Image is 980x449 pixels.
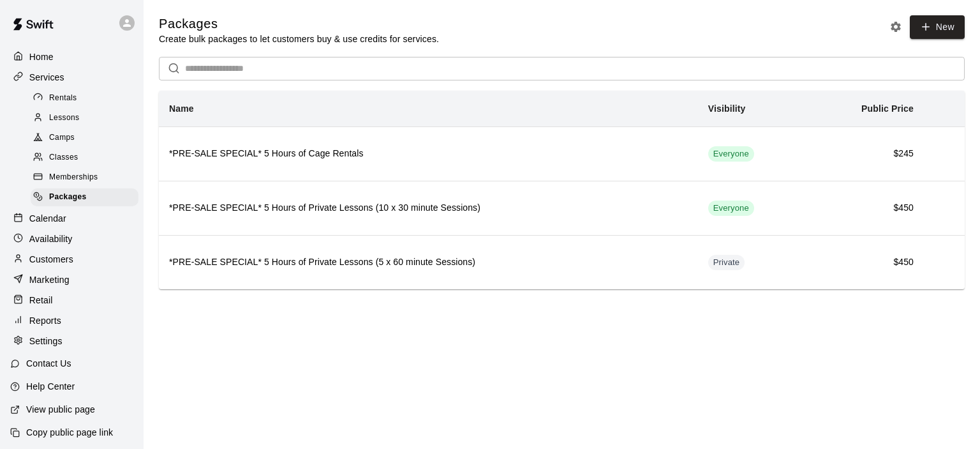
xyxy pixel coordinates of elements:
[169,255,688,270] h6: *PRE-SALE SPECIAL* 5 Hours of Private Lessons (5 x 60 minute Sessions)
[29,232,73,245] p: Availability
[49,171,98,184] span: Memberships
[708,103,746,114] b: Visibility
[26,380,75,393] p: Help Center
[708,202,754,215] span: Everyone
[816,201,914,215] h6: $450
[31,128,144,148] a: Camps
[10,47,133,66] a: Home
[31,188,144,208] a: Packages
[816,147,914,161] h6: $245
[10,209,133,228] a: Calendar
[29,335,63,347] p: Settings
[708,257,745,269] span: Private
[29,273,70,286] p: Marketing
[10,229,133,248] a: Availability
[159,91,965,289] table: simple table
[31,108,144,128] a: Lessons
[886,17,905,36] button: Packages settings
[10,311,133,330] a: Reports
[31,149,138,167] div: Classes
[31,89,138,107] div: Rentals
[49,191,87,204] span: Packages
[49,151,78,164] span: Classes
[816,255,914,270] h6: $450
[29,294,53,307] p: Retail
[708,201,754,216] div: This service is visible to all of your customers
[10,250,133,269] a: Customers
[10,331,133,351] a: Settings
[159,15,439,33] h5: Packages
[26,426,113,439] p: Copy public page link
[861,103,914,114] b: Public Price
[29,253,73,266] p: Customers
[159,33,439,45] p: Create bulk packages to let customers buy & use credits for services.
[10,68,133,87] a: Services
[10,270,133,289] a: Marketing
[26,403,95,416] p: View public page
[31,109,138,127] div: Lessons
[31,148,144,168] a: Classes
[910,15,965,39] a: New
[49,132,75,144] span: Camps
[31,168,144,188] a: Memberships
[29,212,66,225] p: Calendar
[29,50,54,63] p: Home
[708,148,754,160] span: Everyone
[31,88,144,108] a: Rentals
[29,314,61,327] p: Reports
[29,71,64,84] p: Services
[31,188,138,206] div: Packages
[49,112,80,125] span: Lessons
[31,169,138,186] div: Memberships
[26,357,71,370] p: Contact Us
[708,255,745,270] div: This service is hidden, and can only be accessed via a direct link
[49,92,77,105] span: Rentals
[169,201,688,215] h6: *PRE-SALE SPECIAL* 5 Hours of Private Lessons (10 x 30 minute Sessions)
[31,129,138,147] div: Camps
[708,146,754,162] div: This service is visible to all of your customers
[169,103,194,114] b: Name
[169,147,688,161] h6: *PRE-SALE SPECIAL* 5 Hours of Cage Rentals
[10,291,133,310] a: Retail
